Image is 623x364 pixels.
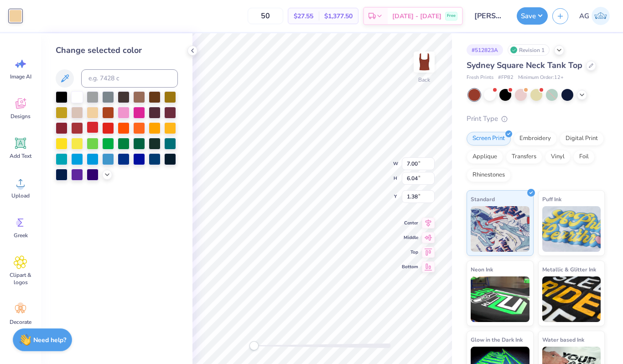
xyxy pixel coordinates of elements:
span: Center [402,219,418,227]
span: Image AI [10,73,31,80]
img: Back [415,53,433,71]
div: Screen Print [467,132,511,146]
div: Foil [573,150,595,164]
span: Free [447,13,456,19]
div: Revision 1 [508,44,550,56]
span: Bottom [402,263,418,270]
div: Applique [467,150,503,164]
span: $1,377.50 [324,11,353,21]
strong: Need help? [33,336,66,344]
div: # 512823A [467,44,503,56]
div: Print Type [467,114,605,124]
div: Rhinestones [467,168,511,182]
span: Add Text [10,152,31,160]
div: Embroidery [514,132,557,146]
img: Ana Gonzalez [592,7,610,25]
span: Water based Ink [542,335,584,344]
span: [DATE] - [DATE] [392,11,441,21]
div: Change selected color [56,44,178,57]
span: $27.55 [294,11,313,21]
span: Upload [11,192,30,199]
span: Puff Ink [542,194,561,204]
div: Vinyl [545,150,571,164]
span: Metallic & Glitter Ink [542,265,596,274]
span: AG [579,11,589,21]
input: Untitled Design [467,7,512,25]
span: # FP82 [498,74,514,82]
div: Accessibility label [249,341,259,350]
div: Back [418,76,430,84]
a: AG [575,7,614,25]
img: Metallic & Glitter Ink [542,276,601,322]
span: Greek [14,232,28,239]
input: – – [248,8,283,24]
span: Decorate [10,318,31,326]
div: Transfers [506,150,542,164]
span: Sydney Square Neck Tank Top [467,60,582,71]
input: e.g. 7428 c [81,69,178,88]
button: Save [517,7,548,25]
span: Standard [471,194,495,204]
span: Minimum Order: 12 + [518,74,564,82]
span: Glow in the Dark Ink [471,335,523,344]
img: Puff Ink [542,206,601,252]
span: Clipart & logos [5,271,36,286]
img: Neon Ink [471,276,530,322]
span: Neon Ink [471,265,493,274]
span: Top [402,249,418,256]
img: Standard [471,206,530,252]
span: Designs [10,113,31,120]
span: Fresh Prints [467,74,493,82]
span: Middle [402,234,418,241]
div: Digital Print [560,132,604,146]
